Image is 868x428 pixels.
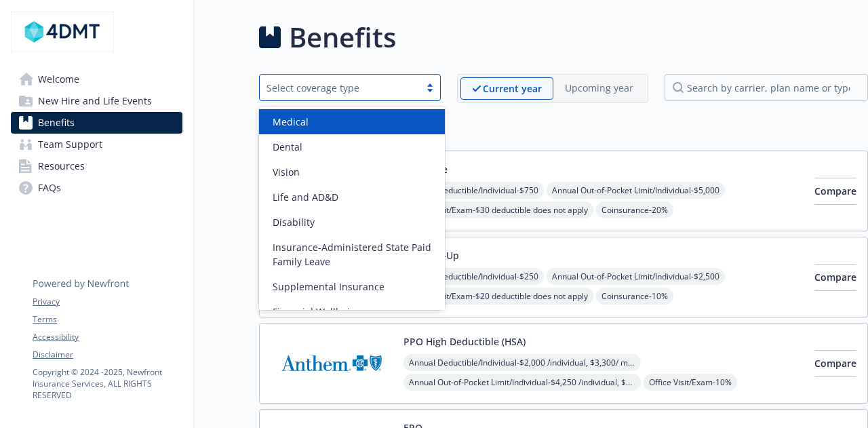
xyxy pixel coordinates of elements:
span: Welcome [38,69,79,90]
input: search by carrier, plan name or type [665,74,868,101]
span: Annual Out-of-Pocket Limit/Individual - $5,000 [547,182,725,199]
a: Accessibility [33,331,182,343]
span: Annual Deductible/Individual - $2,000 /individual, $3,300/ member [403,354,641,371]
button: Compare [814,350,856,377]
span: Life and AD&D [273,190,338,204]
span: Supplemental Insurance [273,279,384,294]
span: Insurance-Administered State Paid Family Leave [273,240,437,269]
span: Financial Wellbeing [273,305,361,319]
span: New Hire and Life Events [38,90,152,112]
p: Copyright © 2024 - 2025 , Newfront Insurance Services, ALL RIGHTS RESERVED [33,366,182,401]
button: Compare [814,178,856,205]
span: Compare [814,184,856,197]
span: Vision [273,165,300,179]
button: PPO High Deductible (HSA) [403,334,526,349]
span: Compare [814,357,856,370]
span: Dental [273,140,302,154]
span: Disability [273,215,315,229]
span: Benefits [38,112,75,134]
p: Upcoming year [565,81,633,95]
button: Compare [814,264,856,291]
a: Disclaimer [33,349,182,361]
span: Annual Deductible/Individual - $250 [403,268,544,285]
span: Compare [814,271,856,284]
a: Welcome [11,69,182,90]
span: Upcoming year [553,77,645,100]
span: Office Visit/Exam - $20 deductible does not apply [403,288,593,305]
span: FAQs [38,177,61,199]
h1: Benefits [289,17,396,58]
a: Team Support [11,134,182,155]
a: Resources [11,155,182,177]
span: Annual Deductible/Individual - $750 [403,182,544,199]
a: FAQs [11,177,182,199]
h2: Medical [259,119,868,140]
span: Office Visit/Exam - $30 deductible does not apply [403,201,593,218]
img: Anthem Blue Cross carrier logo [271,334,393,392]
span: Coinsurance - 10% [596,288,673,305]
a: Terms [33,313,182,326]
span: Coinsurance - 20% [596,201,673,218]
a: Benefits [11,112,182,134]
span: Team Support [38,134,102,155]
span: Annual Out-of-Pocket Limit/Individual - $4,250 /individual, $4,250/ member [403,374,641,391]
span: Annual Out-of-Pocket Limit/Individual - $2,500 [547,268,725,285]
div: Select coverage type [267,81,413,95]
a: Privacy [33,296,182,308]
p: Current year [483,81,542,96]
span: Office Visit/Exam - 10% [644,374,737,391]
span: Resources [38,155,85,177]
span: Medical [273,115,309,129]
a: New Hire and Life Events [11,90,182,112]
